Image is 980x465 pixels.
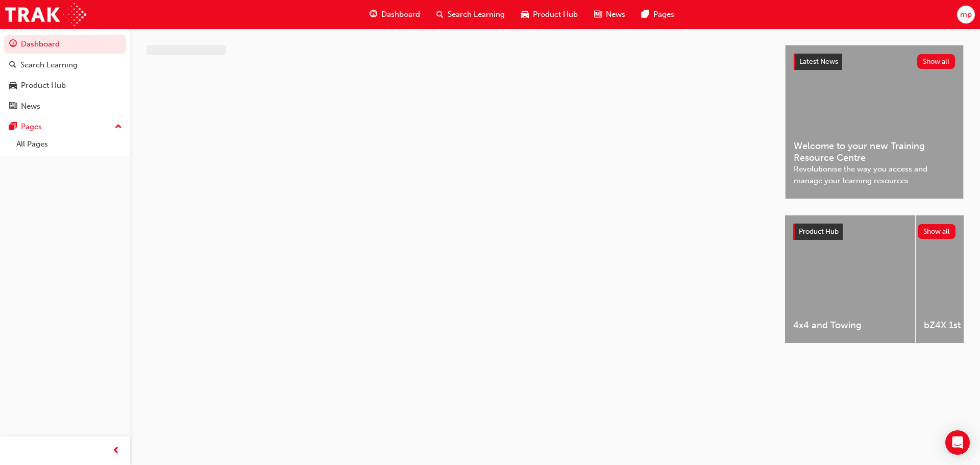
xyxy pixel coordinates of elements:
[12,136,126,152] a: All Pages
[4,33,126,117] button: DashboardSearch LearningProduct HubNews
[633,4,682,25] a: pages-iconPages
[112,445,120,457] span: prev-icon
[594,8,602,21] span: news-icon
[4,56,126,75] a: Search Learning
[9,61,16,70] span: search-icon
[9,40,17,49] span: guage-icon
[115,120,122,134] span: up-icon
[533,9,578,20] span: Product Hub
[785,215,915,343] a: 4x4 and Towing
[653,9,674,20] span: Pages
[945,430,970,455] div: Open Intercom Messenger
[917,54,955,69] button: Show all
[957,6,975,23] button: mp
[370,8,377,21] span: guage-icon
[4,35,126,54] a: Dashboard
[794,54,955,70] a: Latest NewsShow all
[4,76,126,95] a: Product Hub
[793,224,955,240] a: Product HubShow all
[642,8,649,21] span: pages-icon
[21,80,66,91] div: Product Hub
[448,9,505,20] span: Search Learning
[794,140,955,163] span: Welcome to your new Training Resource Centre
[799,57,838,66] span: Latest News
[513,4,586,25] a: car-iconProduct Hub
[428,4,513,25] a: search-iconSearch Learning
[794,163,955,186] span: Revolutionise the way you access and manage your learning resources.
[21,121,42,133] div: Pages
[21,101,40,112] div: News
[20,59,78,71] div: Search Learning
[799,227,839,236] span: Product Hub
[793,320,907,331] span: 4x4 and Towing
[5,3,86,26] img: Trak
[436,8,444,21] span: search-icon
[521,8,529,21] span: car-icon
[9,102,17,111] span: news-icon
[606,9,625,20] span: News
[785,45,964,199] a: Latest NewsShow allWelcome to your new Training Resource CentreRevolutionise the way you access a...
[4,97,126,116] a: News
[4,117,126,136] button: Pages
[9,123,17,132] span: pages-icon
[381,9,420,20] span: Dashboard
[9,81,17,90] span: car-icon
[918,224,956,239] button: Show all
[361,4,428,25] a: guage-iconDashboard
[960,9,972,20] span: mp
[586,4,633,25] a: news-iconNews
